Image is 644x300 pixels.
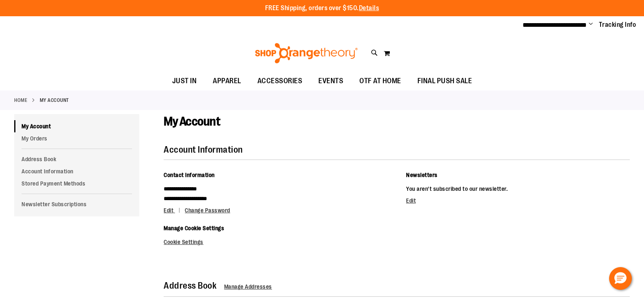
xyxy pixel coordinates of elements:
[164,172,215,178] span: Contact Information
[609,267,632,290] button: Hello, have a question? Let’s chat.
[185,207,230,214] a: Change Password
[406,172,438,178] span: Newsletters
[14,177,139,190] a: Stored Payment Methods
[40,97,69,104] strong: My Account
[164,114,220,128] span: My Account
[164,239,203,245] a: Cookie Settings
[359,72,401,90] span: OTF AT HOME
[213,72,241,90] span: APPAREL
[14,198,139,210] a: Newsletter Subscriptions
[351,72,409,91] a: OTF AT HOME
[318,72,343,90] span: EVENTS
[164,281,216,291] strong: Address Book
[164,225,224,231] span: Manage Cookie Settings
[589,21,593,29] button: Account menu
[359,4,379,12] a: Details
[406,197,416,204] a: Edit
[406,184,630,194] p: You aren't subscribed to our newsletter.
[164,145,243,155] strong: Account Information
[14,97,27,104] a: Home
[14,165,139,177] a: Account Information
[409,72,480,91] a: FINAL PUSH SALE
[14,120,139,132] a: My Account
[14,153,139,165] a: Address Book
[254,43,359,63] img: Shop Orangetheory
[249,72,311,91] a: ACCESSORIES
[224,283,272,290] a: Manage Addresses
[164,207,184,214] a: Edit
[310,72,351,91] a: EVENTS
[205,72,249,91] a: APPAREL
[14,132,139,145] a: My Orders
[164,72,205,91] a: JUST IN
[417,72,472,90] span: FINAL PUSH SALE
[164,207,173,214] span: Edit
[599,20,636,29] a: Tracking Info
[265,4,379,13] p: FREE Shipping, orders over $150.
[257,72,303,90] span: ACCESSORIES
[172,72,197,90] span: JUST IN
